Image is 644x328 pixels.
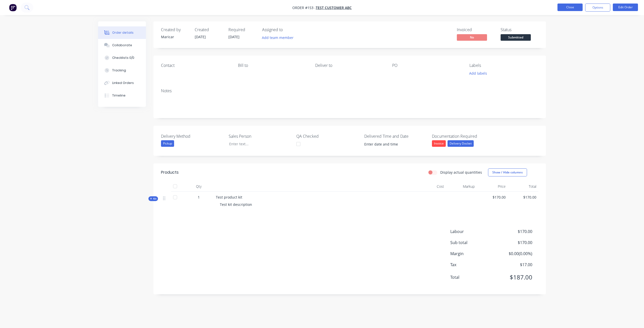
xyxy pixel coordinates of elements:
[216,195,242,200] span: Test product kit
[361,140,423,148] input: Enter date and time
[495,273,532,282] span: $187.00
[501,34,531,42] button: Submitted
[98,52,146,64] button: Checklists 0/0
[364,133,427,139] label: Delivered Time and Date
[98,26,146,39] button: Order details
[477,181,508,192] div: Price
[228,34,239,39] span: [DATE]
[457,34,487,40] span: No
[292,5,316,10] span: Order #153 -
[220,202,252,207] span: Test kit description
[9,4,17,11] img: Factory
[98,77,146,89] button: Linked Orders
[392,63,461,68] div: PO
[112,30,134,35] div: Order details
[161,140,174,147] div: Pickup
[432,133,495,139] label: Documentation Required
[495,251,532,257] span: $0.00 ( 0.00 %)
[161,169,179,175] div: Products
[450,240,495,246] span: Sub total
[495,228,532,235] span: $170.00
[510,195,537,200] span: $170.00
[161,88,538,93] div: Notes
[501,27,538,32] div: Status
[195,34,206,39] span: [DATE]
[495,240,532,246] span: $170.00
[112,68,126,73] div: Tracking
[98,39,146,52] button: Collaborate
[112,56,134,60] div: Checklists 0/0
[98,64,146,77] button: Tracking
[184,181,214,192] div: Qty
[613,4,638,11] button: Edit Order
[415,181,446,192] div: Cost
[450,228,495,235] span: Labour
[501,34,531,40] span: Submitted
[112,43,132,48] div: Collaborate
[296,133,359,139] label: QA Checked
[112,81,134,85] div: Linked Orders
[195,27,222,32] div: Created
[316,5,352,10] a: Test Customer ABC
[161,63,230,68] div: Contact
[262,27,312,32] div: Assigned to
[446,181,477,192] div: Markup
[469,63,538,68] div: Labels
[98,89,146,102] button: Timeline
[229,133,292,139] label: Sales Person
[557,4,583,11] button: Close
[448,140,474,147] div: Delivery Docket
[466,70,490,77] button: Add labels
[161,34,189,39] div: Maricar
[315,63,384,68] div: Deliver to
[479,195,506,200] span: $170.00
[262,34,296,41] button: Add team member
[161,133,224,139] label: Delivery Method
[495,262,532,268] span: $17.00
[259,34,296,41] button: Add team member
[488,168,527,176] button: Show / Hide columns
[450,251,495,257] span: Margin
[198,195,200,200] span: 1
[150,197,156,201] span: Kit
[450,262,495,268] span: Tax
[112,93,126,98] div: Timeline
[450,274,495,280] span: Total
[161,27,189,32] div: Created by
[432,140,446,147] div: Invoice
[457,27,495,32] div: Invoiced
[238,63,307,68] div: Bill to
[148,196,158,201] div: Kit
[508,181,539,192] div: Total
[440,170,482,175] label: Display actual quantities
[585,4,610,12] button: Options
[228,27,256,32] div: Required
